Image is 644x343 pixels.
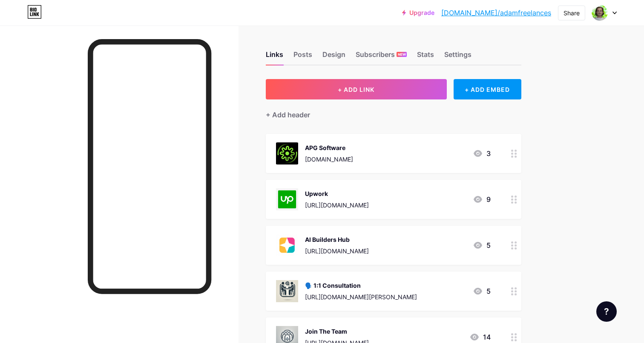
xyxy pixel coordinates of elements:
div: 3 [473,148,491,159]
div: AI Builders Hub [305,235,369,244]
img: adamfreelances [592,5,608,21]
div: + Add header [266,110,310,120]
div: 9 [473,194,491,204]
div: + ADD EMBED [454,79,521,99]
div: 5 [473,286,491,296]
div: [URL][DOMAIN_NAME][PERSON_NAME] [305,292,417,301]
a: Upgrade [402,9,434,16]
div: [DOMAIN_NAME] [305,155,353,164]
button: + ADD LINK [266,79,447,99]
div: 14 [469,332,491,342]
div: Posts [293,49,312,65]
span: + ADD LINK [338,86,374,93]
img: 🗣️ 1:1 Consultation [276,280,298,302]
div: Stats [417,49,434,65]
div: APG Software [305,143,353,152]
a: [DOMAIN_NAME]/adamfreelances [441,8,551,18]
div: Join The Team [305,327,369,336]
div: [URL][DOMAIN_NAME] [305,247,369,255]
img: AI Builders Hub [276,234,298,256]
div: 🗣️ 1:1 Consultation [305,281,417,290]
img: APG Software [276,142,298,164]
div: Links [266,49,283,65]
div: [URL][DOMAIN_NAME] [305,201,369,210]
div: Design [322,49,345,65]
img: Upwork [276,188,298,210]
div: 5 [473,240,491,250]
span: NEW [398,52,406,57]
div: Upwork [305,189,369,198]
div: Settings [444,49,471,65]
div: Subscribers [356,49,407,65]
div: Share [563,9,580,17]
